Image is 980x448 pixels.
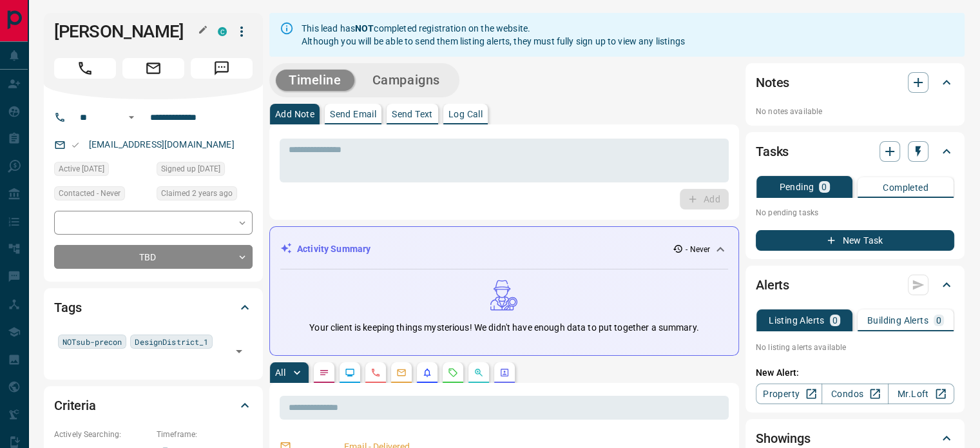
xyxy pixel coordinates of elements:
h2: Criteria [54,395,96,416]
p: All [275,368,285,377]
p: Send Email [330,110,376,119]
div: Activity Summary- Never [280,237,728,261]
span: Signed up [DATE] [161,162,220,175]
a: Mr.Loft [888,384,954,404]
p: No listing alerts available [756,342,954,353]
p: Pending [779,182,814,191]
span: Active [DATE] [59,162,104,175]
svg: Notes [319,367,329,378]
p: Your client is keeping things mysterious! We didn't have enough data to put together a summary. [309,321,698,335]
p: 0 [832,316,838,325]
div: Tags [54,292,253,323]
p: Log Call [448,110,483,119]
h2: Alerts [756,275,789,295]
span: NOTsub-precon [62,335,122,348]
span: DesignDistrict_1 [135,335,208,348]
a: [EMAIL_ADDRESS][DOMAIN_NAME] [89,139,235,150]
h2: Notes [756,72,789,93]
p: Completed [883,183,928,192]
div: Alerts [756,269,954,300]
div: Criteria [54,390,253,421]
div: Tasks [756,136,954,167]
p: New Alert: [756,366,954,380]
span: Contacted - Never [59,187,120,200]
div: Wed Aug 17 2022 [157,186,253,204]
svg: Email Valid [71,141,80,150]
svg: Opportunities [474,367,484,378]
p: 0 [821,182,827,191]
button: Campaigns [360,70,453,91]
p: Activity Summary [297,242,370,256]
p: No notes available [756,106,954,117]
p: Listing Alerts [769,316,825,325]
p: Send Text [392,110,433,119]
p: - Never [686,244,710,255]
div: condos.ca [218,27,227,36]
svg: Emails [396,367,407,378]
div: TBD [54,245,253,269]
button: Timeline [276,70,354,91]
p: Building Alerts [867,316,928,325]
h2: Tasks [756,141,789,162]
p: Timeframe: [157,429,253,440]
svg: Listing Alerts [422,367,432,378]
h1: [PERSON_NAME] [54,21,198,42]
span: Message [191,58,253,79]
a: Condos [821,384,888,404]
div: Wed Aug 17 2022 [54,162,150,180]
div: This lead has completed registration on the website. Although you will be able to send them listi... [302,17,685,53]
div: Notes [756,67,954,98]
strong: NOT [355,23,374,34]
p: Actively Searching: [54,429,150,440]
svg: Requests [448,367,458,378]
p: No pending tasks [756,203,954,222]
h2: Tags [54,297,81,318]
span: Email [122,58,184,79]
span: Call [54,58,116,79]
svg: Agent Actions [499,367,510,378]
svg: Calls [370,367,381,378]
svg: Lead Browsing Activity [345,367,355,378]
p: Add Note [275,110,314,119]
button: New Task [756,230,954,251]
button: Open [230,342,248,360]
span: Claimed 2 years ago [161,187,233,200]
p: 0 [936,316,941,325]
div: Wed Aug 17 2022 [157,162,253,180]
a: Property [756,384,822,404]
button: Open [124,110,139,125]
